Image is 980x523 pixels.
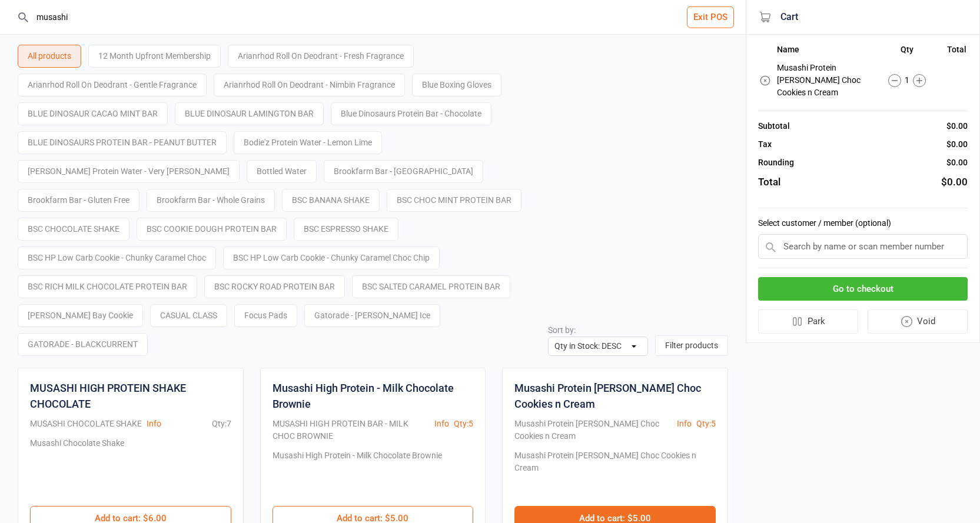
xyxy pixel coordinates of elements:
div: Rounding [758,156,794,169]
th: Qty [876,45,939,59]
div: [PERSON_NAME] Bay Cookie [18,304,143,327]
th: Name [777,45,875,59]
div: Bottled Water [247,160,317,183]
div: BSC HP Low Carb Cookie - Chunky Caramel Choc [18,246,216,269]
div: 1 [876,74,939,87]
div: MUSASHI CHOCOLATE SHAKE [30,418,142,430]
div: Brookfarm Bar - [GEOGRAPHIC_DATA] [324,160,483,183]
div: All products [18,45,81,68]
div: Qty: 5 [454,418,473,430]
div: Blue Boxing Gloves [412,74,501,96]
button: Info [434,418,449,430]
div: CASUAL CLASS [150,304,227,327]
div: $0.00 [946,138,968,151]
div: Total [758,175,780,190]
div: MUSASHI HIGH PROTEIN SHAKE CHOCOLATE [30,380,231,412]
div: Tax [758,138,772,151]
div: Musashi Protein [PERSON_NAME] Choc Cookies n Cream [514,449,711,494]
button: Go to checkout [758,277,968,301]
div: BSC SALTED CARAMEL PROTEIN BAR [352,275,510,298]
div: Gatorade - [PERSON_NAME] Ice [304,304,440,327]
button: Park [758,309,858,334]
div: MUSASHI HIGH PROTEIN BAR - MILK CHOC BROWNIE [273,418,430,442]
div: BSC HP Low Carb Cookie - Chunky Caramel Choc Chip [223,246,440,269]
div: Brookfarm Bar - Whole Grains [147,189,275,212]
div: Brookfarm Bar - Gluten Free [18,189,139,212]
div: GATORADE - BLACKCURRENT [18,333,148,356]
div: Musashi Protein [PERSON_NAME] Choc Cookies n Cream [514,418,672,442]
label: Sort by: [548,325,576,335]
div: BSC RICH MILK CHOCOLATE PROTEIN BAR [18,275,197,298]
div: 12 Month Upfront Membership [88,45,221,68]
button: Filter products [655,335,728,356]
div: BSC CHOC MINT PROTEIN BAR [387,189,521,212]
div: Arianrhod Roll On Deodrant - Fresh Fragrance [228,45,414,68]
div: BSC BANANA SHAKE [282,189,380,212]
div: [PERSON_NAME] Protein Water - Very [PERSON_NAME] [18,160,240,183]
div: $0.00 [946,156,968,169]
div: Blue Dinosaurs Protein Bar - Chocolate [331,102,491,125]
div: BSC COOKIE DOUGH PROTEIN BAR [137,218,287,241]
div: Musashi High Protein - Milk Chocolate Brownie [273,380,474,412]
div: BSC CHOCOLATE SHAKE [18,218,129,241]
div: Bodie'z Protein Water - Lemon Lime [234,131,382,154]
div: Musashi High Protein - Milk Chocolate Brownie [273,449,442,494]
div: Qty: 7 [212,418,231,430]
label: Select customer / member (optional) [758,217,968,229]
button: Exit POS [687,6,734,28]
th: Total [939,45,966,59]
div: $0.00 [941,175,968,190]
div: BLUE DINOSAUR LAMINGTON BAR [175,102,324,125]
div: Musashi Protein [PERSON_NAME] Choc Cookies n Cream [514,380,716,412]
div: BSC ROCKY ROAD PROTEIN BAR [204,275,345,298]
div: Subtotal [758,120,790,132]
div: Arianrhod Roll On Deodrant - Nimbin Fragrance [214,74,405,96]
div: Focus Pads [234,304,297,327]
input: Search by name or scan member number [758,234,968,259]
div: BLUE DINOSAUR CACAO MINT BAR [18,102,168,125]
div: BLUE DINOSAURS PROTEIN BAR - PEANUT BUTTER [18,131,227,154]
button: Void [868,309,968,334]
div: $0.00 [946,120,968,132]
button: Info [677,418,692,430]
div: BSC ESPRESSO SHAKE [294,218,398,241]
div: Arianrhod Roll On Deodrant - Gentle Fragrance [18,74,207,96]
td: Musashi Protein [PERSON_NAME] Choc Cookies n Cream [777,60,875,101]
button: Info [147,418,161,430]
div: Qty: 5 [696,418,716,430]
div: Musashi Chocolate Shake [30,437,124,494]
